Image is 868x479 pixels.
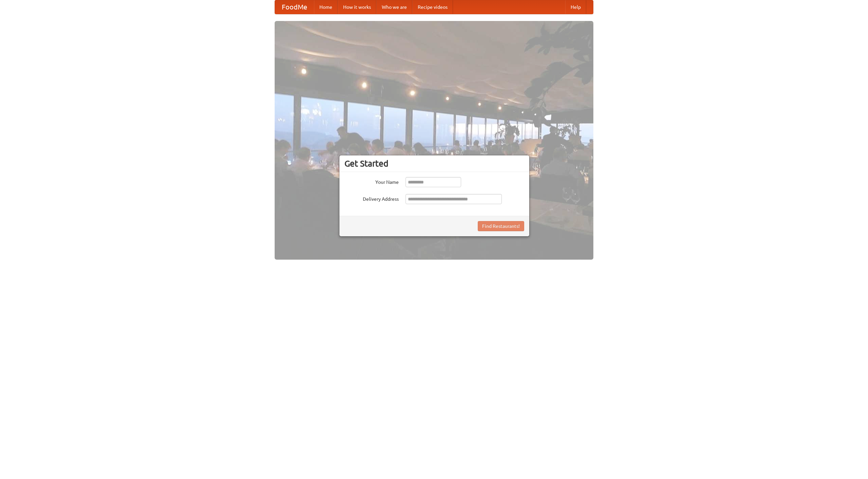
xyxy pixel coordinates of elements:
a: How it works [338,0,376,14]
a: FoodMe [275,0,314,14]
a: Help [565,0,586,14]
label: Delivery Address [344,194,399,202]
h3: Get Started [344,158,524,169]
button: Find Restaurants! [478,221,524,231]
a: Recipe videos [412,0,453,14]
label: Your Name [344,177,399,186]
a: Home [314,0,338,14]
a: Who we are [376,0,412,14]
